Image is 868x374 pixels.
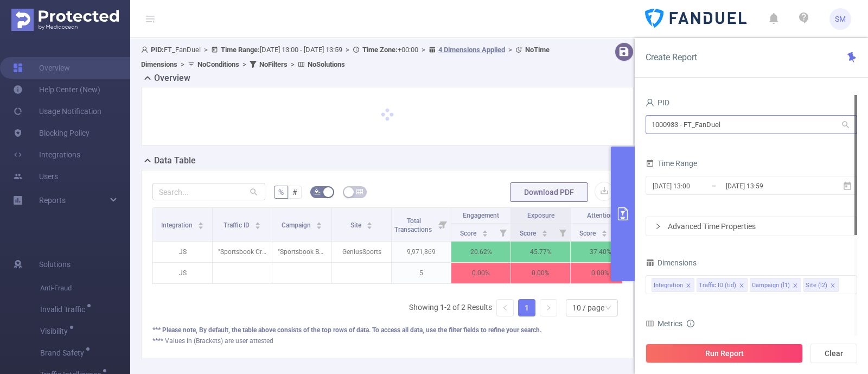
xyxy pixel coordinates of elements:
[154,72,190,85] h2: Overview
[541,229,548,235] div: Sort
[409,299,492,316] li: Showing 1-2 of 2 Results
[697,278,748,292] li: Traffic ID (tid)
[587,212,614,219] span: Attention
[571,263,630,283] p: 0.00 %
[350,221,363,229] span: Site
[646,217,857,236] div: icon: rightAdvanced Time Properties
[541,229,547,232] i: icon: caret-up
[511,263,570,283] p: 0.00 %
[39,189,66,211] a: Reports
[505,46,515,54] span: >
[13,79,100,100] a: Help Center (New)
[255,220,261,224] i: icon: caret-up
[141,46,151,53] i: icon: user
[541,232,547,236] i: icon: caret-down
[527,212,554,219] span: Exposure
[342,46,353,54] span: >
[13,100,101,122] a: Usage Notification
[154,154,196,167] h2: Data Table
[39,196,66,205] span: Reports
[197,220,204,227] div: Sort
[161,221,194,229] span: Integration
[198,220,204,224] i: icon: caret-up
[367,220,373,224] i: icon: caret-up
[314,188,321,195] i: icon: bg-colors
[495,224,510,241] i: Filter menu
[13,57,70,79] a: Overview
[646,344,803,363] button: Run Report
[13,166,58,187] a: Users
[540,299,557,316] li: Next Page
[451,242,510,262] p: 20.62 %
[803,278,839,292] li: Site (l2)
[288,60,298,68] span: >
[520,230,538,237] span: Score
[510,182,588,202] button: Download PDF
[356,188,363,195] i: icon: table
[153,263,212,283] p: JS
[725,179,813,193] input: End date
[152,183,265,200] input: Search...
[11,9,119,31] img: Protected Media
[316,225,322,228] i: icon: caret-down
[686,283,691,289] i: icon: close
[482,229,488,235] div: Sort
[655,223,661,230] i: icon: right
[502,305,508,311] i: icon: left
[259,60,288,68] b: No Filters
[278,188,284,196] span: %
[752,278,790,293] div: Campaign (l1)
[835,8,846,30] span: SM
[308,60,345,68] b: No Solutions
[518,299,535,316] li: 1
[254,220,261,227] div: Sort
[545,305,552,311] i: icon: right
[601,229,608,235] div: Sort
[699,278,736,293] div: Traffic ID (tid)
[605,305,611,312] i: icon: down
[793,283,798,289] i: icon: close
[451,263,510,283] p: 0.00 %
[366,220,373,227] div: Sort
[362,46,398,54] b: Time Zone:
[152,336,622,346] div: **** Values in (Brackets) are user attested
[436,208,451,241] i: Filter menu
[40,277,130,299] span: Anti-Fraud
[221,46,260,54] b: Time Range:
[646,159,697,168] span: Time Range
[394,217,433,233] span: Total Transactions
[463,212,499,219] span: Engagement
[213,242,272,262] p: "Sportsbook Creative Beta" [27356]
[460,230,478,237] span: Score
[601,232,607,236] i: icon: caret-down
[40,327,72,335] span: Visibility
[750,278,801,292] li: Campaign (l1)
[739,283,744,289] i: icon: close
[40,349,88,357] span: Brand Safety
[571,242,630,262] p: 37.40 %
[392,242,451,262] p: 9,971,869
[555,224,570,241] i: Filter menu
[332,242,391,262] p: GeniusSports
[316,220,322,227] div: Sort
[198,225,204,228] i: icon: caret-down
[519,300,535,316] a: 1
[418,46,429,54] span: >
[646,258,697,267] span: Dimensions
[511,242,570,262] p: 45.77 %
[482,232,488,236] i: icon: caret-down
[282,221,312,229] span: Campaign
[153,242,212,262] p: JS
[482,229,488,232] i: icon: caret-up
[646,319,682,328] span: Metrics
[652,179,739,193] input: Start date
[654,278,683,293] div: Integration
[13,144,80,166] a: Integrations
[652,278,694,292] li: Integration
[40,306,89,313] span: Invalid Traffic
[151,46,164,54] b: PID:
[646,52,697,62] span: Create Report
[177,60,188,68] span: >
[201,46,211,54] span: >
[392,263,451,283] p: 5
